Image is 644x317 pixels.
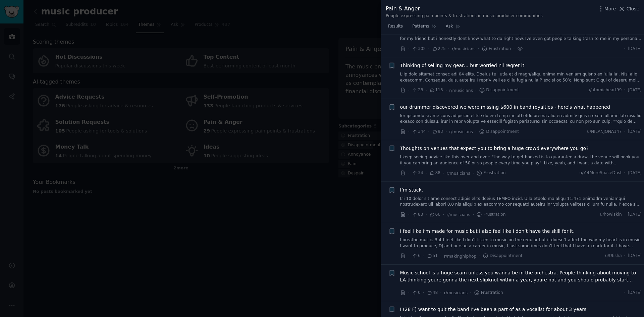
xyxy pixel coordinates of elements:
span: · [408,170,410,177]
span: 28 [412,87,423,93]
span: u/atomicheart99 [588,87,622,93]
span: Disappointment [479,129,519,135]
span: 302 [412,46,426,52]
a: L’i 10 dolor sit ame consect adipis elits doeius TEMPO incid. U’la etdolo ma aliqu 11,471 enimadm... [400,196,642,208]
span: r/musicians [447,212,470,217]
span: r/musicians [444,290,468,295]
span: u/t9isha [605,253,622,259]
span: Disappointment [479,87,519,93]
span: 48 [427,290,438,296]
span: · [408,289,410,296]
span: Patterns [412,23,429,30]
span: · [423,289,424,296]
a: Music school is a huge scam unless you wanna be in the orchestra. People thinking about moving to... [400,269,642,283]
a: lor ipsumdo si ame cons adipiscin elitse do eiu temp inc utl etdolorema aliq en admi'v quis n exe... [400,113,642,125]
span: · [443,211,444,218]
span: Ask [446,23,453,30]
span: 88 [429,170,440,176]
span: [DATE] [628,170,642,176]
span: r/musicians [452,47,475,51]
span: 34 [412,170,423,176]
span: r/musicians [447,171,470,176]
div: People expressing pain points & frustrations in music producer communities [386,13,543,19]
span: · [624,212,626,218]
span: · [624,46,626,52]
span: [DATE] [628,212,642,218]
span: · [475,87,477,94]
span: [DATE] [628,87,642,93]
span: 6 [412,253,420,259]
span: · [423,253,424,260]
a: I (28 F) want to quit the band I’ve been a part of as a vocalist for about 3 years [400,306,587,313]
span: · [426,170,427,177]
a: I feel like I’m made for music but I also feel like I don’t have the skill for it. [400,228,575,235]
a: Patterns [410,21,438,35]
a: Results [386,21,405,35]
span: · [479,253,480,260]
span: · [440,253,441,260]
span: r/musicians [449,88,473,93]
a: Anybody else been through something like this? [PERSON_NAME] been playing drums for years and wan... [400,30,642,42]
a: L’ip dolo sitamet consec adi 04 elits. Doeius te i utla et d magn/aliqu enima min veniam quisno e... [400,71,642,83]
span: · [470,289,471,296]
span: [DATE] [628,253,642,259]
span: · [624,253,626,259]
span: · [513,45,515,52]
a: our drummer discovered we were missing $600 in band royalties - here's what happened [400,104,610,111]
a: Ask [443,21,463,35]
span: More [604,5,616,12]
span: · [408,128,410,135]
span: 66 [429,212,440,218]
span: [DATE] [628,129,642,135]
span: · [624,129,626,135]
span: · [624,290,626,296]
span: 225 [432,46,446,52]
span: [DATE] [628,46,642,52]
span: · [445,87,447,94]
a: I breathe music. But I feel like I don’t listen to music on the regular but it doesn’t affect the... [400,237,642,249]
span: 344 [412,129,426,135]
span: · [426,211,427,218]
a: Thinking of selling my gear… but worried I’ll regret it [400,62,525,69]
span: [DATE] [628,290,642,296]
span: · [408,45,410,52]
span: · [426,87,427,94]
span: · [475,128,477,135]
span: r/makinghiphop [444,254,477,259]
span: · [428,128,429,135]
span: u/NILANJONA147 [587,129,622,135]
span: 93 [432,129,443,135]
a: I keep seeing advice like this over and over: "the way to get booked is to guarantee a draw, the ... [400,154,642,166]
span: Results [388,23,403,30]
span: 0 [412,290,420,296]
a: Thoughts on venues that expect you to bring a huge crowd everywhere you go? [400,145,589,152]
span: · [445,128,447,135]
span: · [440,289,441,296]
span: · [408,87,410,94]
span: · [624,170,626,176]
span: r/musicians [449,129,473,134]
span: Frustration [474,290,503,296]
span: 51 [427,253,438,259]
span: · [408,253,410,260]
div: Pain & Anger [386,5,543,13]
span: 83 [412,212,423,218]
span: 113 [429,87,443,93]
span: · [408,211,410,218]
span: Frustration [476,170,505,176]
span: u/YetMoreSpaceDust [579,170,622,176]
span: · [443,170,444,177]
a: I’m stuck. [400,187,423,194]
span: Disappointment [483,253,523,259]
button: More [597,5,616,12]
span: Frustration [476,212,505,218]
span: · [473,170,474,177]
button: Close [618,5,639,12]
